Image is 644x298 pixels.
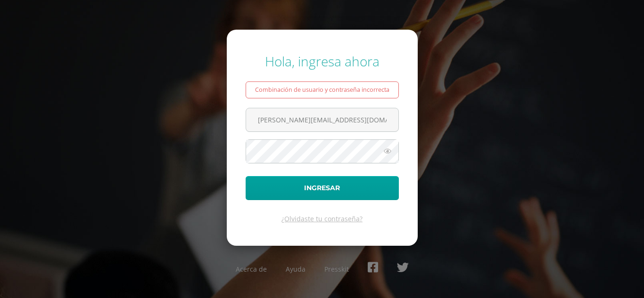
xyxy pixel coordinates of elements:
a: Ayuda [286,265,305,274]
a: ¿Olvidaste tu contraseña? [281,214,363,223]
div: Combinación de usuario y contraseña incorrecta [246,81,399,98]
a: Acerca de [236,265,267,274]
input: Correo electrónico o usuario [246,108,398,131]
button: Ingresar [246,176,399,200]
div: Hola, ingresa ahora [246,52,399,70]
a: Presskit [324,265,349,274]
